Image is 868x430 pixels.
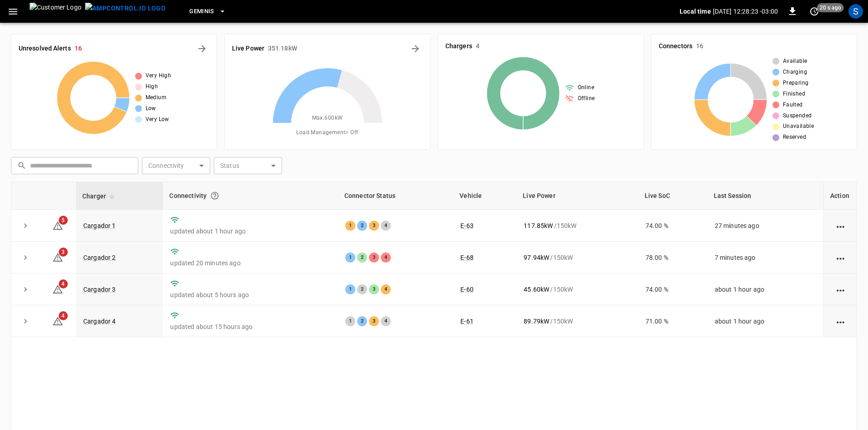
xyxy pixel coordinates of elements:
div: 2 [357,284,367,294]
th: Live Power [516,182,638,210]
span: Medium [146,93,167,102]
div: Connectivity [169,187,331,204]
td: 71.00 % [638,305,707,337]
button: expand row [19,283,32,296]
p: Local time [680,7,711,16]
h6: 4 [476,41,479,51]
div: / 150 kW [524,317,631,326]
th: Vehicle [453,182,516,210]
div: 2 [357,316,367,326]
td: 78.00 % [638,242,707,273]
span: Very High [146,71,172,81]
div: 2 [357,221,367,231]
div: action cell options [835,221,846,230]
div: 4 [381,253,391,263]
button: expand row [19,314,32,328]
div: 4 [381,316,391,326]
th: Action [823,182,857,210]
button: Connection between the charger and our software. [207,187,223,204]
span: 20 s ago [817,3,844,12]
span: Available [783,57,807,66]
div: 2 [357,253,367,263]
button: set refresh interval [807,4,822,19]
a: 4 [52,285,63,293]
span: 4 [59,311,68,320]
span: Offline [578,94,595,103]
td: about 1 hour ago [707,273,823,305]
span: Charging [783,68,807,77]
div: 1 [345,284,355,294]
p: 89.79 kW [524,317,549,326]
div: 1 [345,253,355,263]
button: Geminis [186,3,230,20]
div: 4 [381,221,391,231]
span: Unavailable [783,122,814,131]
span: Charger [82,191,118,202]
td: about 1 hour ago [707,305,823,337]
span: Geminis [189,6,214,17]
th: Last Session [707,182,823,210]
span: Suspended [783,111,812,121]
a: 5 [52,221,63,228]
td: 7 minutes ago [707,242,823,273]
span: Max. 600 kW [312,114,343,123]
div: action cell options [835,285,846,294]
a: 4 [52,317,63,324]
div: 1 [345,221,355,231]
a: Cargador 1 [83,222,116,229]
h6: 351.18 kW [268,44,297,54]
p: 97.94 kW [524,253,549,262]
td: 27 minutes ago [707,210,823,242]
div: action cell options [835,253,846,262]
td: 74.00 % [638,210,707,242]
td: 74.00 % [638,273,707,305]
div: 3 [369,284,379,294]
div: / 150 kW [524,285,631,294]
div: 1 [345,316,355,326]
h6: 16 [696,41,703,51]
a: E-61 [460,318,474,325]
img: Customer Logo [30,3,81,20]
span: Faulted [783,101,803,110]
button: Energy Overview [408,41,423,56]
a: E-68 [460,254,474,261]
h6: Live Power [232,44,264,54]
th: Live SoC [638,182,707,210]
img: ampcontrol.io logo [85,3,166,14]
span: 3 [59,248,68,257]
span: Finished [783,90,805,99]
span: High [146,82,158,91]
span: Reserved [783,133,806,142]
a: Cargador 3 [83,286,116,293]
span: 5 [59,216,68,225]
a: 3 [52,253,63,260]
a: E-60 [460,286,474,293]
h6: Connectors [659,41,692,51]
a: Cargador 4 [83,318,116,325]
div: 3 [369,316,379,326]
a: Cargador 2 [83,254,116,261]
p: updated about 5 hours ago [170,290,330,299]
span: 4 [59,279,68,288]
div: profile-icon [848,4,863,19]
p: 45.60 kW [524,285,549,294]
div: / 150 kW [524,253,631,262]
div: action cell options [835,317,846,326]
h6: 16 [75,44,82,54]
p: updated 20 minutes ago [170,258,330,268]
p: [DATE] 12:28:23 -03:00 [713,7,778,16]
p: 117.85 kW [524,221,553,230]
div: 3 [369,221,379,231]
h6: Chargers [445,41,472,51]
span: Very Low [146,115,169,124]
div: 4 [381,284,391,294]
p: updated about 15 hours ago [170,322,330,331]
div: / 150 kW [524,221,631,230]
span: Online [578,83,594,92]
span: Load Management = Off [296,128,358,137]
a: E-63 [460,222,474,229]
div: 3 [369,253,379,263]
span: Low [146,104,156,113]
span: Preparing [783,79,809,88]
h6: Unresolved Alerts [19,44,71,54]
